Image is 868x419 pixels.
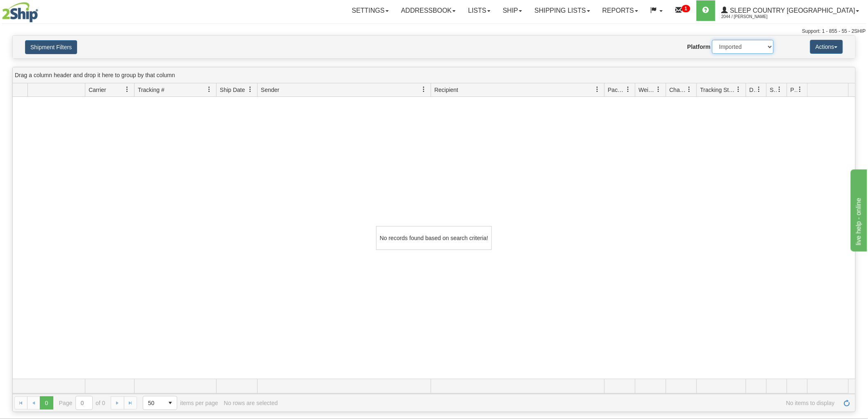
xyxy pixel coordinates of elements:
iframe: chat widget [849,167,867,251]
span: Tracking Status [700,86,736,94]
a: Tracking Status filter column settings [732,82,746,96]
span: Shipment Issues [770,86,777,94]
span: Charge [669,86,687,94]
a: Sleep Country [GEOGRAPHIC_DATA] 2044 / [PERSON_NAME] [715,0,866,21]
div: No records found based on search criteria! [376,226,492,250]
label: Platform [688,43,711,51]
a: Packages filter column settings [621,82,635,96]
sup: 1 [682,5,690,12]
span: Tracking # [138,86,164,94]
span: items per page [143,396,218,410]
button: Shipment Filters [25,40,77,54]
span: Page 0 [40,396,53,410]
div: live help - online [6,5,76,15]
img: logo2044.jpg [2,2,38,23]
span: 2044 / [PERSON_NAME] [722,13,783,21]
div: Support: 1 - 855 - 55 - 2SHIP [2,28,866,35]
a: Settings [346,0,395,21]
span: Ship Date [220,86,245,94]
a: Lists [462,0,496,21]
a: Shipment Issues filter column settings [773,82,787,96]
a: Ship [497,0,528,21]
span: Delivery Status [749,86,756,94]
span: Packages [608,86,625,94]
a: Carrier filter column settings [120,82,134,96]
button: Actions [810,40,843,54]
a: Sender filter column settings [417,82,431,96]
span: Carrier [89,86,106,94]
a: Tracking # filter column settings [202,82,216,96]
a: Pickup Status filter column settings [793,82,807,96]
span: select [164,396,177,410]
a: 1 [669,0,697,21]
span: Pickup Status [790,86,797,94]
div: No rows are selected [224,400,278,406]
a: Shipping lists [528,0,596,21]
span: Weight [639,86,656,94]
a: Charge filter column settings [683,82,697,96]
a: Reports [596,0,644,21]
a: Refresh [841,396,854,410]
span: Sleep Country [GEOGRAPHIC_DATA] [728,7,855,14]
span: Sender [261,86,279,94]
span: Page sizes drop down [143,396,177,410]
a: Recipient filter column settings [590,82,604,96]
a: Weight filter column settings [652,82,666,96]
div: grid grouping header [13,67,855,83]
span: No items to display [283,400,835,406]
a: Addressbook [395,0,462,21]
span: Recipient [434,86,458,94]
a: Ship Date filter column settings [243,82,257,96]
a: Delivery Status filter column settings [752,82,766,96]
span: Page of 0 [59,396,105,410]
span: 50 [148,399,159,407]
